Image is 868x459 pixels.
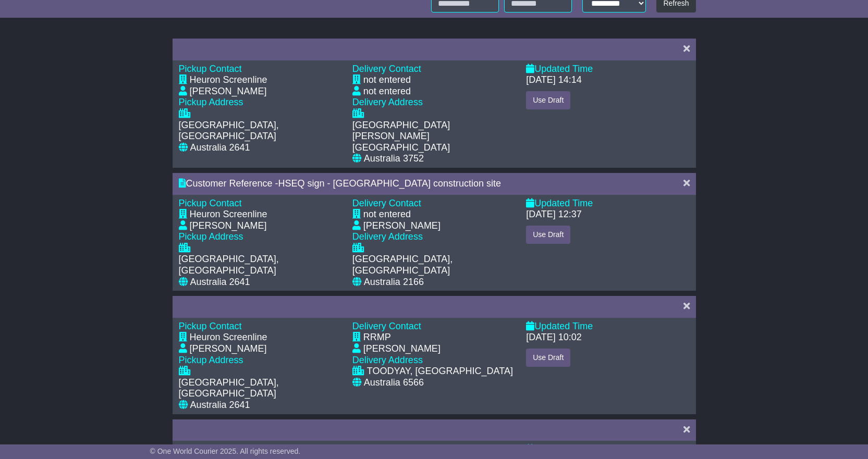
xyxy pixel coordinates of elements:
div: [DATE] 12:37 [526,209,582,220]
button: Use Draft [526,91,570,109]
div: Australia 3752 [364,153,424,165]
div: not entered [363,75,411,86]
div: [DATE] 10:02 [526,332,582,343]
span: © One World Courier 2025. All rights reserved. [150,447,301,455]
div: TOODYAY, [GEOGRAPHIC_DATA] [367,366,513,377]
span: Delivery Contact [352,64,421,74]
span: Pickup Address [179,231,243,242]
div: Customer Reference - [179,178,673,190]
button: Use Draft [526,349,570,367]
span: Delivery Address [352,355,423,365]
span: Pickup Contact [179,321,242,331]
div: not entered [363,209,411,220]
div: Australia 2641 [190,400,250,411]
div: Australia 2166 [364,277,424,288]
div: Australia 2641 [190,277,250,288]
span: HSEQ sign - [GEOGRAPHIC_DATA] construction site [278,178,501,189]
div: [PERSON_NAME] [363,343,441,355]
div: Australia 6566 [364,377,424,389]
div: [PERSON_NAME] [190,86,267,97]
div: not entered [363,86,411,97]
div: Australia 2641 [190,142,250,154]
span: Pickup Contact [179,64,242,74]
div: RRMP [363,332,391,343]
span: Delivery Address [352,231,423,242]
div: [GEOGRAPHIC_DATA], [GEOGRAPHIC_DATA] [179,120,342,142]
span: Pickup Address [179,355,243,365]
div: Updated Time [526,198,689,209]
span: Pickup Address [179,97,243,107]
span: Delivery Contact [352,198,421,208]
div: Heuron Screenline [190,75,267,86]
span: Delivery Contact [352,321,421,331]
div: [GEOGRAPHIC_DATA], [GEOGRAPHIC_DATA] [179,377,342,400]
span: Pickup Contact [179,198,242,208]
div: [GEOGRAPHIC_DATA][PERSON_NAME][GEOGRAPHIC_DATA] [352,120,516,154]
div: [GEOGRAPHIC_DATA], [GEOGRAPHIC_DATA] [179,254,342,276]
div: [PERSON_NAME] [190,220,267,232]
div: Heuron Screenline [190,332,267,343]
div: [PERSON_NAME] [363,220,441,232]
div: [GEOGRAPHIC_DATA], [GEOGRAPHIC_DATA] [352,254,516,276]
span: Delivery Address [352,97,423,107]
button: Use Draft [526,226,570,244]
div: [PERSON_NAME] [190,343,267,355]
div: Updated Time [526,64,689,75]
div: Updated Time [526,321,689,332]
div: [DATE] 14:14 [526,75,582,86]
div: Heuron Screenline [190,209,267,220]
